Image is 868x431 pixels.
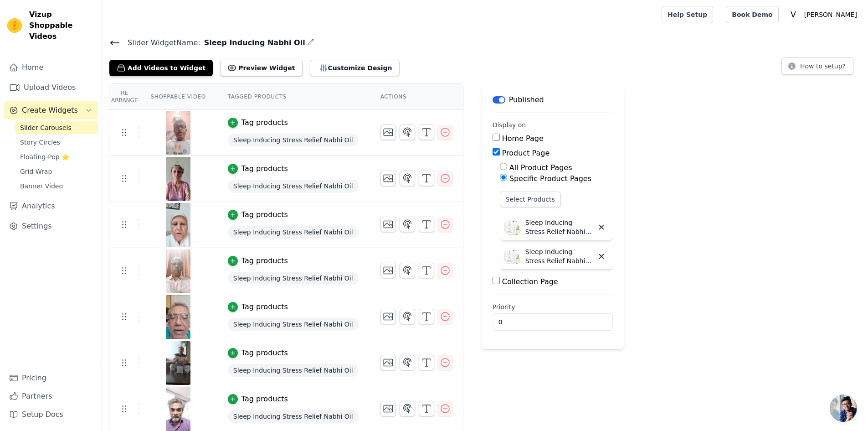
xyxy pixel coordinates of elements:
span: Sleep Inducing Stress Relief Nabhi Oil [228,134,359,146]
p: Sleep Inducing Stress Relief Nabhi Oil [525,218,594,236]
p: [PERSON_NAME] [801,6,861,23]
button: Customize Design [310,60,400,76]
button: V [PERSON_NAME] [786,6,861,23]
a: Analytics [4,197,98,215]
a: Home [4,58,98,77]
button: Delete widget [594,219,609,235]
span: Sleep Inducing Stress Relief Nabhi Oil [228,272,359,285]
span: Sleep Inducing Stress Relief Nabhi Oil [228,410,359,423]
p: Sleep Inducing Stress Relief Nabhi Oil [525,247,594,265]
a: Upload Videos [4,78,98,97]
a: Floating-Pop ⭐ [15,151,98,163]
span: Grid Wrap [20,167,52,176]
label: Home Page [502,134,544,143]
button: Create Widgets [4,101,98,119]
label: Priority [493,302,613,312]
button: Change Thumbnail [380,355,396,370]
a: Partners [4,387,98,405]
button: Change Thumbnail [380,217,396,232]
div: Edit Name [307,36,314,49]
div: Tag products [241,301,288,312]
label: Specific Product Pages [509,174,591,183]
img: tn-4c96866d4a164a9bb89cb5fa72c8e538.png [165,111,191,155]
img: tn-856a9bbf74c749d9a853a06dd81171ce.png [165,157,191,201]
button: Tag products [228,255,288,266]
button: Delete widget [594,249,609,264]
button: Tag products [228,301,288,312]
span: Sleep Inducing Nabhi Oil [200,37,305,48]
a: Help Setup [662,6,713,23]
label: Collection Page [502,277,558,286]
button: Tag products [228,348,288,358]
div: Tag products [241,394,288,405]
div: Tag products [241,209,288,220]
a: How to setup? [781,64,853,73]
span: Banner Video [20,182,63,191]
img: Vizup [7,18,22,33]
button: Preview Widget [220,60,302,76]
text: V [791,10,796,19]
button: Tag products [228,163,288,174]
a: Book Demo [726,6,778,23]
span: Vizup Shoppable Videos [29,9,94,42]
a: Open chat [830,395,857,422]
div: Tag products [241,255,288,266]
button: Tag products [228,394,288,405]
th: Tagged Products [217,84,370,110]
button: Change Thumbnail [380,401,396,416]
a: Settings [4,217,98,235]
th: Re Arrange [109,84,139,110]
span: Slider Widget Name: [120,37,200,48]
label: All Product Pages [509,163,572,172]
img: Sleep Inducing Stress Relief Nabhi Oil [503,218,522,236]
label: Product Page [502,149,550,157]
button: Change Thumbnail [380,309,396,324]
a: Setup Docs [4,405,98,424]
span: Sleep Inducing Stress Relief Nabhi Oil [228,318,359,331]
div: Tag products [241,117,288,128]
img: tn-5edfd2b0984b4e97bf82adca518e5aec.png [165,387,191,431]
button: Tag products [228,209,288,220]
span: Story Circles [20,138,60,147]
p: Published [509,94,544,105]
legend: Display on [493,120,526,130]
span: Slider Carousels [20,123,72,132]
span: Sleep Inducing Stress Relief Nabhi Oil [228,226,359,239]
span: Sleep Inducing Stress Relief Nabhi Oil [228,180,359,192]
a: Pricing [4,369,98,387]
th: Actions [370,84,463,110]
a: Banner Video [15,180,98,192]
button: Change Thumbnail [380,263,396,278]
img: tn-53e393013c974029a462e7b22a8a3bbb.png [165,341,191,385]
th: Shoppable Video [139,84,216,110]
span: Create Widgets [22,105,78,116]
button: Add Videos to Widget [109,60,213,76]
div: Tag products [241,163,288,174]
a: Slider Carousels [15,121,98,134]
img: tn-41a2a82e51904f6697928efae1f38cc2.png [165,203,191,247]
button: Change Thumbnail [380,125,396,140]
button: Tag products [228,117,288,128]
img: tn-69718a29c1f541da9753d3bf44b324d5.png [165,295,191,339]
button: Select Products [500,192,561,207]
a: Story Circles [15,136,98,149]
span: Floating-Pop ⭐ [20,152,69,161]
div: Tag products [241,348,288,358]
button: How to setup? [781,57,853,75]
span: Sleep Inducing Stress Relief Nabhi Oil [228,364,359,377]
button: Change Thumbnail [380,171,396,186]
a: Grid Wrap [15,165,98,178]
img: tn-a925dc41e981464abd484459b14e9287.png [165,249,191,293]
img: Sleep Inducing Stress Relief Nabhi Oil [503,247,522,265]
